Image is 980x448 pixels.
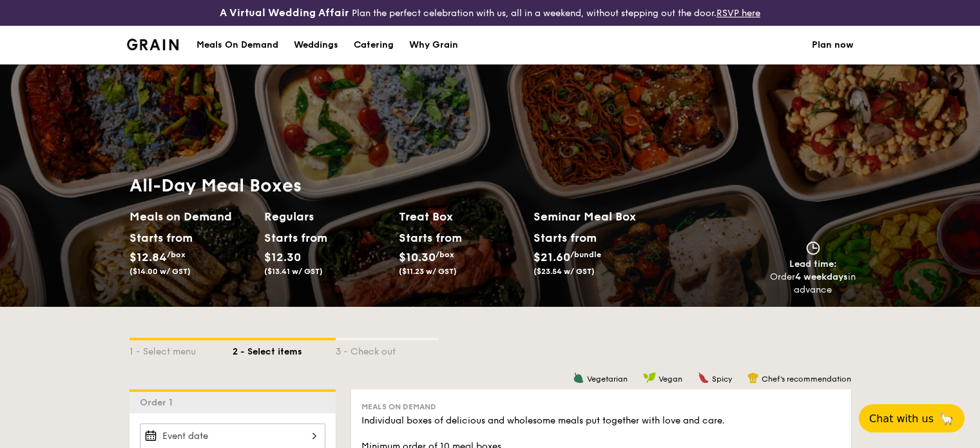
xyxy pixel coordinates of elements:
[762,375,851,384] span: Chef's recommendation
[130,208,254,226] h2: Meals on Demand
[533,250,570,264] span: $21.60
[127,39,179,50] img: Grain
[130,267,191,276] span: ($14.00 w/ GST)
[399,228,456,248] div: Starts from
[869,413,934,425] span: Chat with us
[167,250,186,259] span: /box
[130,228,187,248] div: Starts from
[264,250,301,264] span: $12.30
[658,375,682,384] span: Vegan
[354,26,394,64] div: Catering
[294,26,338,64] div: Weddings
[399,267,457,276] span: ($11.23 w/ GST)
[264,228,322,248] div: Starts from
[859,404,965,433] button: Chat with us🦙
[803,241,823,255] img: icon-clock.2db775ea.svg
[399,250,436,264] span: $10.30
[533,228,596,248] div: Starts from
[127,39,179,50] a: Logotype
[533,267,595,276] span: ($23.54 w/ GST)
[130,250,167,264] span: $12.84
[436,250,454,259] span: /box
[399,208,523,226] h2: Treat Box
[220,5,349,21] h4: A Virtual Wedding Affair
[716,8,760,19] a: RSVP here
[130,340,233,358] div: 1 - Select menu
[140,397,178,408] span: Order 1
[698,372,709,384] img: icon-spicy.37a8142b.svg
[789,258,837,269] span: Lead time:
[286,26,346,64] a: Weddings
[336,340,439,358] div: 3 - Check out
[939,411,954,426] span: 🦙
[747,372,759,384] img: icon-chef-hat.a58ddaea.svg
[401,26,466,64] a: Why Grain
[409,26,458,64] div: Why Grain
[361,402,436,411] span: Meals on Demand
[712,375,732,384] span: Spicy
[770,271,856,297] div: Order in advance
[533,208,668,226] h2: Seminar Meal Box
[812,26,854,64] a: Plan now
[164,5,817,21] div: Plan the perfect celebration with us, all in a weekend, without stepping out the door.
[233,340,336,358] div: 2 - Select items
[189,26,286,64] a: Meals On Demand
[587,375,628,384] span: Vegetarian
[197,26,278,64] div: Meals On Demand
[264,267,323,276] span: ($13.41 w/ GST)
[570,250,601,259] span: /bundle
[573,372,584,384] img: icon-vegetarian.fe4039eb.svg
[346,26,401,64] a: Catering
[264,208,389,226] h2: Regulars
[130,174,668,197] h1: All-Day Meal Boxes
[643,372,656,384] img: icon-vegan.f8ff3823.svg
[795,271,848,282] strong: 4 weekdays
